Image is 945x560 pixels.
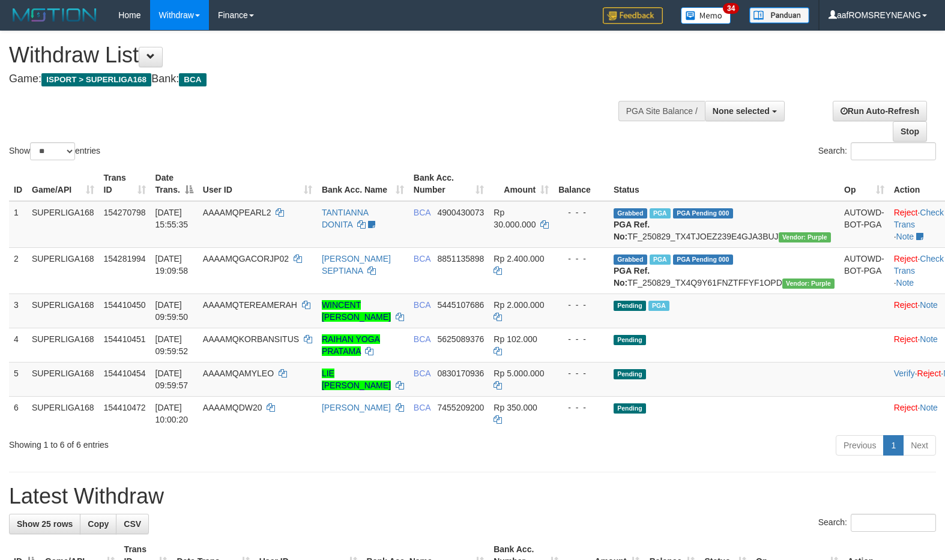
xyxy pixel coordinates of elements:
span: Rp 5.000.000 [494,369,544,378]
th: Amount: activate to sort column ascending [489,167,554,201]
span: Pending [614,369,646,379]
span: Copy 4900430073 to clipboard [437,208,484,217]
th: Bank Acc. Name: activate to sort column ascending [317,167,409,201]
span: BCA [414,403,430,412]
a: Reject [894,300,918,310]
span: Rp 102.000 [494,334,537,344]
span: Marked by aafsoycanthlai [648,301,669,311]
span: 154410472 [104,403,146,412]
span: Copy 5445107686 to clipboard [437,300,484,310]
th: Trans ID: activate to sort column ascending [99,167,151,201]
select: Showentries [30,142,75,160]
td: 1 [9,201,27,248]
label: Search: [818,142,936,160]
td: 2 [9,247,27,294]
span: Rp 350.000 [494,403,537,412]
label: Show entries [9,142,100,160]
td: AUTOWD-BOT-PGA [839,247,889,294]
span: BCA [414,300,430,310]
h1: Withdraw List [9,43,618,67]
span: Show 25 rows [17,519,73,529]
td: SUPERLIGA168 [27,247,99,294]
td: 4 [9,328,27,362]
a: Reject [917,369,941,378]
td: SUPERLIGA168 [27,362,99,396]
input: Search: [851,142,936,160]
a: Next [903,435,936,456]
span: Copy 0830170936 to clipboard [437,369,484,378]
div: - - - [558,333,604,345]
span: Grabbed [614,254,647,265]
span: Vendor URL: https://trx4.1velocity.biz [782,278,835,289]
div: Showing 1 to 6 of 6 entries [9,434,385,451]
a: TANTIANNA DONITA [322,208,369,229]
div: - - - [558,367,604,379]
th: Op: activate to sort column ascending [839,167,889,201]
span: PGA Pending [673,208,733,218]
td: TF_250829_TX4TJOEZ239E4GJA3BUJ [609,201,839,248]
a: Stop [893,121,927,142]
a: [PERSON_NAME] SEPTIANA [322,254,391,275]
span: BCA [414,208,430,217]
span: Copy 7455209200 to clipboard [437,403,484,412]
td: SUPERLIGA168 [27,396,99,430]
span: PGA Pending [673,254,733,265]
label: Search: [818,514,936,532]
span: BCA [414,334,430,344]
span: BCA [414,254,430,263]
span: [DATE] 19:09:58 [155,254,189,275]
span: [DATE] 10:00:20 [155,403,189,424]
a: Note [896,278,914,288]
td: 3 [9,294,27,328]
img: panduan.png [749,7,809,23]
a: Verify [894,369,915,378]
td: 5 [9,362,27,396]
h4: Game: Bank: [9,73,618,85]
span: 154410450 [104,300,146,310]
a: CSV [116,514,149,534]
a: 1 [883,435,904,456]
div: PGA Site Balance / [618,101,705,121]
a: Check Trans [894,208,944,229]
span: [DATE] 09:59:57 [155,369,189,390]
th: User ID: activate to sort column ascending [198,167,317,201]
span: AAAAMQDW20 [203,403,262,412]
img: Feedback.jpg [603,7,663,24]
td: SUPERLIGA168 [27,294,99,328]
a: Note [920,403,938,412]
span: ISPORT > SUPERLIGA168 [41,73,151,86]
a: Reject [894,334,918,344]
a: Reject [894,254,918,263]
span: AAAAMQKORBANSITUS [203,334,299,344]
div: - - - [558,402,604,414]
input: Search: [851,514,936,532]
a: Note [896,232,914,241]
div: - - - [558,299,604,311]
th: ID [9,167,27,201]
td: 6 [9,396,27,430]
th: Status [609,167,839,201]
span: CSV [124,519,141,529]
span: Rp 2.000.000 [494,300,544,310]
a: Note [920,334,938,344]
span: None selected [713,106,770,116]
a: Note [920,300,938,310]
span: 154270798 [104,208,146,217]
b: PGA Ref. No: [614,220,650,241]
span: 154410454 [104,369,146,378]
th: Bank Acc. Number: activate to sort column ascending [409,167,489,201]
a: WINCENT [PERSON_NAME] [322,300,391,322]
span: AAAAMQGACORJP02 [203,254,289,263]
button: None selected [705,101,785,121]
span: 154281994 [104,254,146,263]
span: Pending [614,403,646,414]
span: [DATE] 09:59:52 [155,334,189,356]
img: Button%20Memo.svg [681,7,731,24]
a: Copy [80,514,116,534]
span: [DATE] 15:55:35 [155,208,189,229]
a: Check Trans [894,254,944,275]
span: Marked by aafnonsreyleab [650,254,671,265]
a: Show 25 rows [9,514,80,534]
a: Reject [894,403,918,412]
span: BCA [179,73,206,86]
